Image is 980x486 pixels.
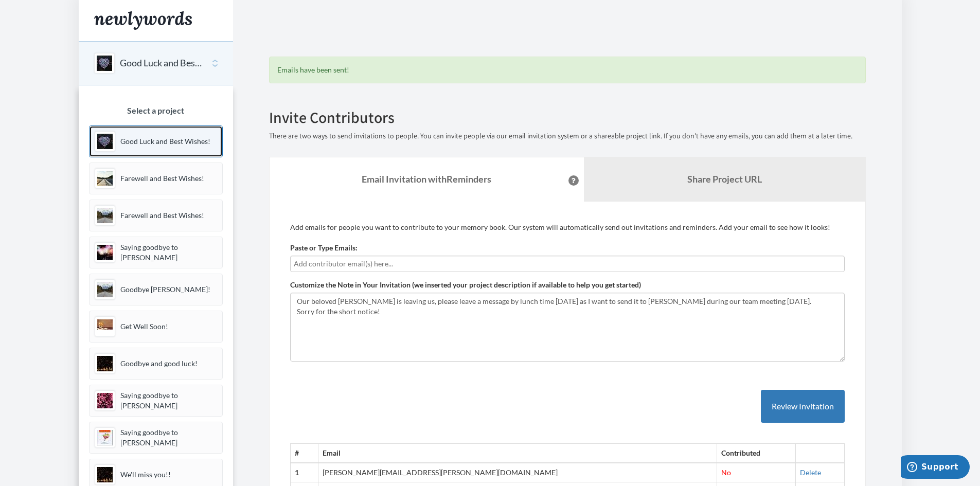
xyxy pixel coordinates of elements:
[89,200,223,231] a: Farewell and Best Wishes!
[761,390,845,423] button: Review Invitation
[120,427,217,448] p: Saying goodbye to [PERSON_NAME]
[318,463,717,482] td: [PERSON_NAME][EMAIL_ADDRESS][PERSON_NAME][DOMAIN_NAME]
[721,468,731,477] span: No
[717,444,795,463] th: Contributed
[269,57,866,83] div: Emails have been sent!
[89,348,223,380] a: Goodbye and good luck!
[120,470,171,480] p: We'll miss you!!
[687,173,762,185] b: Share Project URL
[120,358,198,369] p: Goodbye and good luck!
[290,444,318,463] th: #
[89,125,223,157] a: Good Luck and Best Wishes!
[290,463,318,482] th: 1
[901,455,970,481] iframe: Opens a widget where you can chat to one of our agents
[89,106,223,115] h3: Select a project
[120,136,210,147] p: Good Luck and Best Wishes!
[290,280,641,290] label: Customize the Note in Your Invitation (we inserted your project description if available to help ...
[89,422,223,454] a: Saying goodbye to [PERSON_NAME]
[89,163,223,194] a: Farewell and Best Wishes!
[318,444,717,463] th: Email
[800,468,821,477] a: Delete
[120,390,217,411] p: Saying goodbye to [PERSON_NAME]
[120,321,168,332] p: Get Well Soon!
[120,173,204,184] p: Farewell and Best Wishes!
[120,57,203,70] button: Good Luck and Best Wishes!
[290,293,845,362] textarea: Our beloved [PERSON_NAME] is leaving us, please leave a message by lunch time [DATE], I want to s...
[269,109,866,126] h2: Invite Contributors
[120,210,204,221] p: Farewell and Best Wishes!
[120,284,210,295] p: Goodbye [PERSON_NAME]!
[290,222,845,232] p: Add emails for people you want to contribute to your memory book. Our system will automatically s...
[294,258,841,269] input: Add contributor email(s) here...
[269,131,866,141] p: There are two ways to send invitations to people. You can invite people via our email invitation ...
[89,311,223,343] a: Get Well Soon!
[89,237,223,268] a: Saying goodbye to [PERSON_NAME]
[94,11,192,30] img: Newlywords logo
[89,385,223,417] a: Saying goodbye to [PERSON_NAME]
[120,242,217,263] p: Saying goodbye to [PERSON_NAME]
[362,173,491,185] strong: Email Invitation with Reminders
[89,274,223,305] a: Goodbye [PERSON_NAME]!
[290,243,358,253] label: Paste or Type Emails:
